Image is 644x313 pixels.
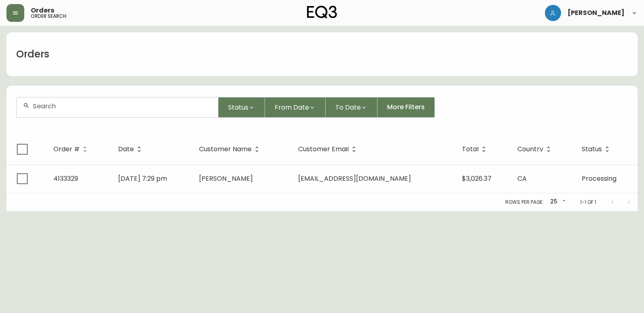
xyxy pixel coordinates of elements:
[387,103,425,112] span: More Filters
[53,174,78,183] span: 4133329
[31,14,66,19] h5: order search
[462,174,491,183] span: $3,026.37
[505,199,544,206] p: Rows per page:
[298,147,349,152] span: Customer Email
[517,147,543,152] span: Country
[228,102,248,112] span: Status
[199,147,252,152] span: Customer Name
[326,97,377,118] button: To Date
[582,174,616,183] span: Processing
[118,147,134,152] span: Date
[580,199,596,206] p: 1-1 of 1
[275,102,309,112] span: From Date
[335,102,361,112] span: To Date
[582,146,612,153] span: Status
[462,147,479,152] span: Total
[218,97,265,118] button: Status
[53,147,80,152] span: Order #
[307,6,337,19] img: logo
[199,146,262,153] span: Customer Name
[462,146,489,153] span: Total
[517,146,554,153] span: Country
[31,7,54,14] span: Orders
[547,195,567,209] div: 25
[265,97,326,118] button: From Date
[33,102,212,110] input: Search
[298,146,359,153] span: Customer Email
[298,174,411,183] span: [EMAIL_ADDRESS][DOMAIN_NAME]
[16,47,49,61] h1: Orders
[582,147,602,152] span: Status
[517,174,527,183] span: CA
[53,146,90,153] span: Order #
[118,174,167,183] span: [DATE] 7:29 pm
[545,5,561,21] img: 1c9c23e2a847dab86f8017579b61559c
[199,174,253,183] span: [PERSON_NAME]
[377,97,435,118] button: More Filters
[568,10,625,16] span: [PERSON_NAME]
[118,146,144,153] span: Date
